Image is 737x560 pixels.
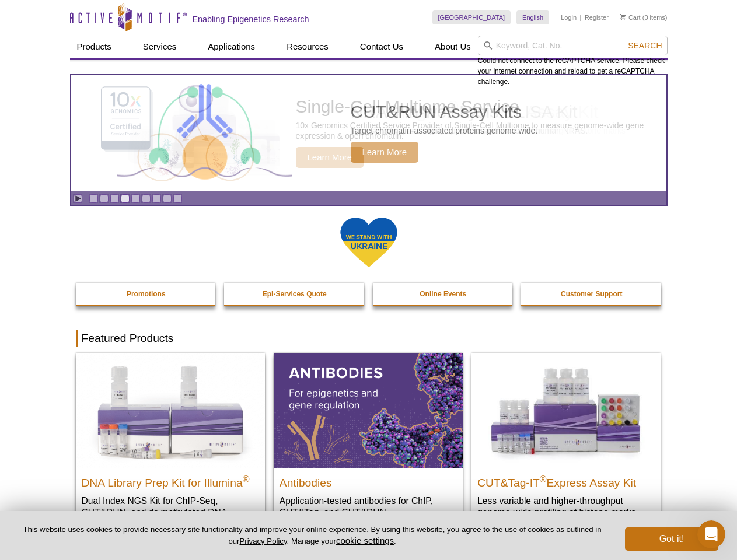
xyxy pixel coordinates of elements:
a: Go to slide 1 [89,194,98,203]
a: Online Events [373,283,514,305]
strong: Customer Support [561,290,622,298]
p: Target chromatin-associated proteins genome wide. [351,125,538,136]
a: About Us [428,36,478,58]
a: Go to slide 4 [121,194,130,203]
a: Epi-Services Quote [224,283,365,305]
a: Promotions [76,283,217,305]
img: All Antibodies [274,353,463,467]
sup: ® [243,474,250,484]
a: Privacy Policy [239,537,287,545]
a: CUT&Tag-IT® Express Assay Kit CUT&Tag-IT®Express Assay Kit Less variable and higher-throughput ge... [471,353,661,530]
button: Got it! [625,527,718,551]
a: Cart [620,13,641,22]
a: DNA Library Prep Kit for Illumina DNA Library Prep Kit for Illumina® Dual Index NGS Kit for ChIP-... [76,353,265,541]
iframe: Intercom live chat [697,520,725,548]
span: Learn More [351,142,419,163]
img: DNA Library Prep Kit for Illumina [76,353,265,467]
a: Go to slide 2 [100,194,109,203]
img: Your Cart [620,14,626,20]
a: Services [136,36,184,58]
a: Applications [201,36,262,58]
p: This website uses cookies to provide necessary site functionality and improve your online experie... [19,524,606,547]
a: [GEOGRAPHIC_DATA] [432,10,511,24]
div: Could not connect to the reCAPTCHA service. Please check your internet connection and reload to g... [478,36,668,87]
a: Go to slide 6 [142,194,151,203]
a: Go to slide 9 [173,194,182,203]
p: Dual Index NGS Kit for ChIP-Seq, CUT&RUN, and ds methylated DNA assays. [82,495,259,530]
p: Application-tested antibodies for ChIP, CUT&Tag, and CUT&RUN. [280,495,457,519]
a: Resources [280,36,336,58]
input: Keyword, Cat. No. [478,36,668,55]
article: CUT&RUN Assay Kits [71,75,666,191]
img: CUT&Tag-IT® Express Assay Kit [471,353,661,467]
a: Login [561,13,577,22]
strong: Epi-Services Quote [263,290,327,298]
a: Contact Us [353,36,410,58]
a: Go to slide 7 [152,194,161,203]
span: Search [628,41,662,50]
a: Go to slide 3 [110,194,119,203]
h2: DNA Library Prep Kit for Illumina [82,471,259,489]
h2: Featured Products [76,330,662,347]
a: Go to slide 8 [163,194,172,203]
a: English [516,10,549,24]
a: Register [585,13,609,22]
h2: Enabling Epigenetics Research [193,14,309,24]
h2: CUT&Tag-IT Express Assay Kit [477,471,655,489]
h2: CUT&RUN Assay Kits [351,103,538,121]
a: All Antibodies Antibodies Application-tested antibodies for ChIP, CUT&Tag, and CUT&RUN. [274,353,463,530]
sup: ® [540,474,547,484]
a: Toggle autoplay [74,194,82,203]
li: (0 items) [620,10,668,24]
a: Customer Support [521,283,662,305]
a: Products [70,36,118,58]
button: cookie settings [336,535,394,545]
li: | [580,10,582,24]
strong: Online Events [420,290,466,298]
a: Go to slide 5 [131,194,140,203]
p: Less variable and higher-throughput genome-wide profiling of histone marks​. [477,495,655,519]
strong: Promotions [127,290,166,298]
img: CUT&RUN Assay Kits [117,80,292,187]
a: CUT&RUN Assay Kits CUT&RUN Assay Kits Target chromatin-associated proteins genome wide. Learn More [71,75,666,191]
img: We Stand With Ukraine [340,216,398,268]
button: Search [624,40,665,51]
h2: Antibodies [280,471,457,489]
